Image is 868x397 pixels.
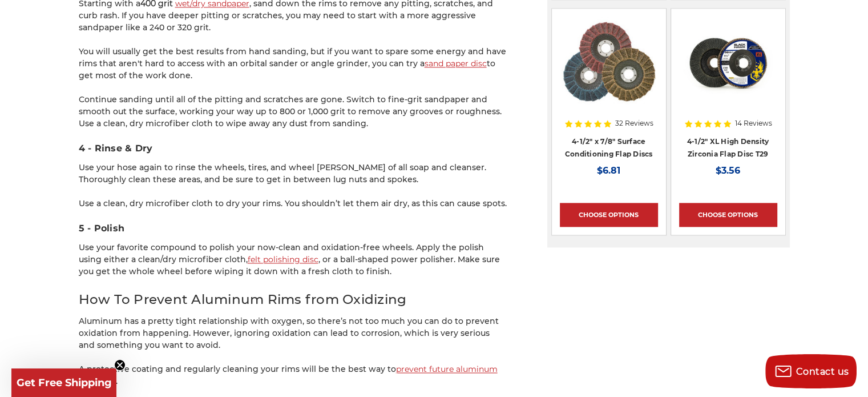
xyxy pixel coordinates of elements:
a: Choose Options [560,203,658,227]
span: 32 Reviews [615,120,653,127]
img: 4-1/2" XL High Density Zirconia Flap Disc T29 [683,17,774,108]
div: Get Free ShippingClose teaser [11,368,116,397]
p: A protective coating and regularly cleaning your rims will be the best way to . [79,363,507,387]
h3: 4 - Rinse & Dry [79,142,507,155]
p: Use your favorite compound to polish your now-clean and oxidation-free wheels. Apply the polish u... [79,242,507,278]
a: Scotch brite flap discs [560,17,658,115]
a: Choose Options [679,203,777,227]
button: Close teaser [114,359,126,371]
p: Continue sanding until all of the pitting and scratches are gone. Switch to fine-grit sandpaper a... [79,94,507,130]
a: 4-1/2" XL High Density Zirconia Flap Disc T29 [679,17,777,115]
a: 4-1/2" XL High Density Zirconia Flap Disc T29 [687,137,769,159]
span: Contact us [796,366,849,377]
p: Use your hose again to rinse the wheels, tires, and wheel [PERSON_NAME] of all soap and cleanser.... [79,162,507,186]
a: 4-1/2" x 7/8" Surface Conditioning Flap Discs [565,137,653,159]
span: $6.81 [597,165,620,176]
h3: 5 - Polish [79,222,507,235]
p: You will usually get the best results from hand sanding, but if you want to spare some energy and... [79,46,507,82]
button: Contact us [765,354,857,388]
h2: How To Prevent Aluminum Rims from Oxidizing [79,290,507,310]
p: Aluminum has a pretty tight relationship with oxygen, so there’s not too much you can do to preve... [79,315,507,351]
img: Scotch brite flap discs [562,17,655,108]
span: Get Free Shipping [17,376,112,389]
a: sand paper disc [425,58,487,69]
span: 14 Reviews [735,120,772,127]
span: $3.56 [716,165,740,176]
a: felt polishing disc [248,254,318,264]
p: Use a clean, dry microfiber cloth to dry your rims. You shouldn’t let them air dry, as this can c... [79,198,507,210]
